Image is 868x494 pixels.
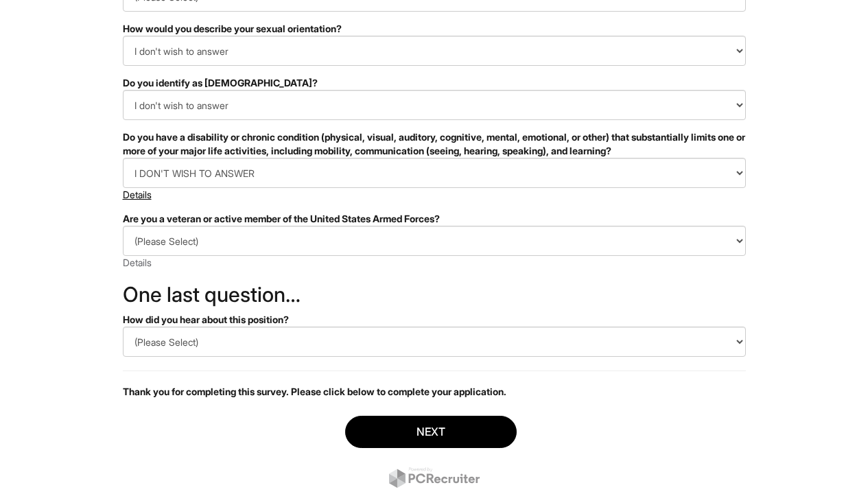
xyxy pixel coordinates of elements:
div: How did you hear about this position? [123,313,746,327]
select: Do you have a disability or chronic condition (physical, visual, auditory, cognitive, mental, emo... [123,158,746,188]
div: How would you describe your sexual orientation? [123,22,746,36]
p: Thank you for completing this survey. Please click below to complete your application. [123,385,746,399]
div: Do you have a disability or chronic condition (physical, visual, auditory, cognitive, mental, emo... [123,130,746,158]
button: Next [345,416,517,448]
h2: One last question… [123,283,746,306]
div: Do you identify as [DEMOGRAPHIC_DATA]? [123,76,746,90]
select: Are you a veteran or active member of the United States Armed Forces? [123,226,746,256]
select: How would you describe your sexual orientation? [123,36,746,66]
div: Are you a veteran or active member of the United States Armed Forces? [123,212,746,226]
a: Details [123,189,152,200]
a: Details [123,257,152,268]
select: Do you identify as transgender? [123,90,746,120]
select: How did you hear about this position? [123,327,746,357]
